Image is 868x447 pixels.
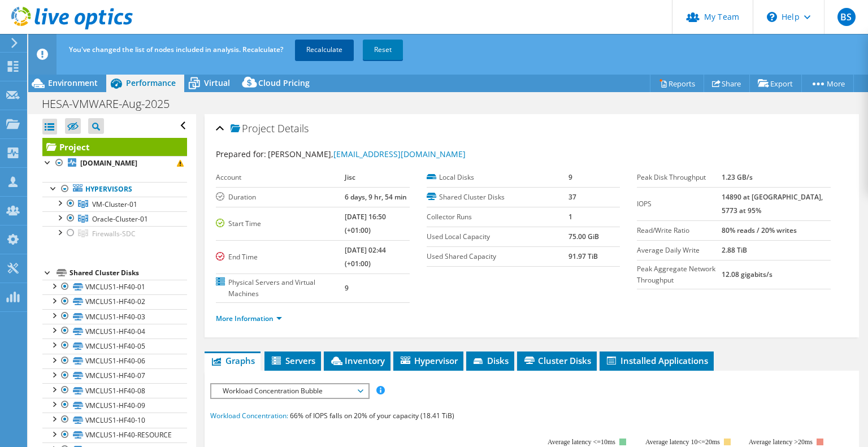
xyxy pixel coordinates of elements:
a: Export [749,75,802,92]
a: VMCLUS1-HF40-10 [42,413,187,427]
label: Duration [216,192,345,203]
a: VMCLUS1-HF40-06 [42,354,187,368]
b: 75.00 GiB [568,232,599,241]
label: End Time [216,251,345,263]
span: Workload Concentration Bubble [217,384,362,398]
label: Peak Aggregate Network Throughput [637,263,722,286]
span: Installed Applications [605,355,708,366]
b: 2.88 TiB [722,245,747,255]
b: 91.97 TiB [568,251,598,261]
span: Servers [270,355,315,366]
b: 12.08 gigabits/s [722,270,772,279]
span: BS [837,8,856,26]
b: 6 days, 9 hr, 54 min [345,192,407,202]
span: You've changed the list of nodes included in analysis. Recalculate? [69,45,283,54]
a: VM-Cluster-01 [42,197,187,211]
b: 37 [568,192,576,202]
b: [DATE] 02:44 (+01:00) [345,245,386,268]
a: Oracle-Cluster-01 [42,211,187,226]
a: VMCLUS1-HF40-07 [42,368,187,383]
label: Local Disks [427,172,568,183]
span: Cloud Pricing [258,77,310,88]
span: Firewalls-SDC [92,229,136,238]
span: Hypervisor [399,355,458,366]
span: VM-Cluster-01 [92,199,137,209]
a: [DOMAIN_NAME] [42,156,187,171]
h1: HESA-VMWARE-Aug-2025 [37,98,187,110]
label: Used Local Capacity [427,231,568,242]
label: Start Time [216,218,345,229]
a: Firewalls-SDC [42,226,187,241]
label: Physical Servers and Virtual Machines [216,277,345,300]
b: [DATE] 16:50 (+01:00) [345,212,386,235]
label: Account [216,172,345,183]
a: VMCLUS1-HF40-09 [42,398,187,413]
label: Prepared for: [216,149,266,159]
a: Reset [363,40,403,60]
a: VMCLUS1-HF40-08 [42,383,187,398]
tspan: Average latency <=10ms [548,438,615,446]
a: VMCLUS1-HF40-02 [42,294,187,309]
label: Read/Write Ratio [637,225,722,236]
span: 66% of IOPS falls on 20% of your capacity (18.41 TiB) [290,411,454,420]
label: Peak Disk Throughput [637,172,722,183]
span: Graphs [210,355,255,366]
b: Jisc [345,172,355,182]
span: Inventory [329,355,385,366]
b: 9 [568,172,572,182]
span: Details [277,121,309,135]
label: Shared Cluster Disks [427,192,568,203]
span: Environment [48,77,98,88]
tspan: Average latency 10<=20ms [645,438,720,446]
a: VMCLUS1-HF40-01 [42,280,187,294]
a: Project [42,138,187,156]
a: VMCLUS1-HF40-RESOURCE [42,428,187,442]
span: Performance [126,77,176,88]
b: 80% reads / 20% writes [722,225,797,235]
text: Average latency >20ms [749,438,813,446]
b: [DOMAIN_NAME] [80,158,137,168]
span: Project [231,123,275,134]
b: 9 [345,283,349,293]
span: [PERSON_NAME], [268,149,466,159]
label: Collector Runs [427,211,568,223]
span: Oracle-Cluster-01 [92,214,148,224]
label: IOPS [637,198,722,210]
a: VMCLUS1-HF40-03 [42,309,187,324]
a: Hypervisors [42,182,187,197]
a: Reports [650,75,704,92]
span: Cluster Disks [523,355,591,366]
span: Disks [472,355,509,366]
label: Used Shared Capacity [427,251,568,262]
a: More Information [216,314,282,323]
b: 14890 at [GEOGRAPHIC_DATA], 5773 at 95% [722,192,823,215]
div: Shared Cluster Disks [70,266,187,280]
a: [EMAIL_ADDRESS][DOMAIN_NAME] [333,149,466,159]
a: Recalculate [295,40,354,60]
a: Share [704,75,750,92]
label: Average Daily Write [637,245,722,256]
svg: \n [767,12,777,22]
a: More [801,75,854,92]
a: VMCLUS1-HF40-05 [42,338,187,353]
span: Workload Concentration: [210,411,288,420]
b: 1.23 GB/s [722,172,753,182]
b: 1 [568,212,572,222]
a: VMCLUS1-HF40-04 [42,324,187,338]
span: Virtual [204,77,230,88]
